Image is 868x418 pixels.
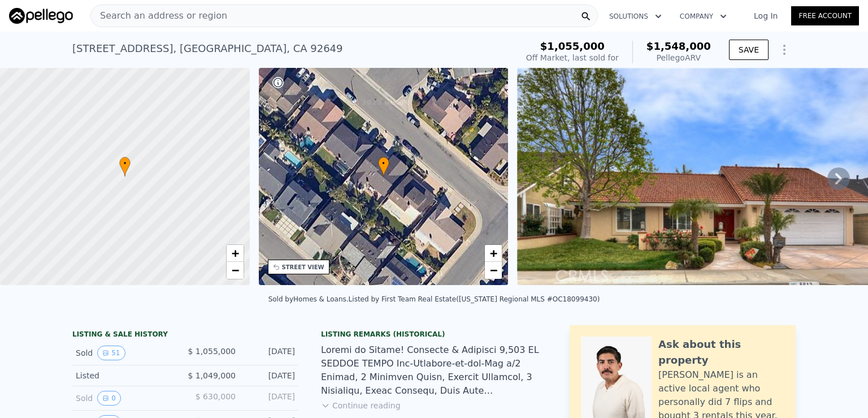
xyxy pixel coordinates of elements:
[671,6,736,27] button: Company
[378,157,389,176] div: •
[76,346,176,360] div: Sold
[321,330,547,339] div: Listing Remarks (Historical)
[119,157,131,176] div: •
[485,262,502,279] a: Zoom out
[72,330,298,341] div: LISTING & SALE HISTORY
[349,295,600,303] div: Listed by First Team Real Estate ([US_STATE] Regional MLS #OC18099430)
[740,10,791,21] a: Log In
[91,9,227,23] span: Search an address or region
[321,400,401,411] button: Continue reading
[378,158,389,169] span: •
[97,346,125,360] button: View historical data
[76,391,176,406] div: Sold
[227,245,244,262] a: Zoom in
[490,246,497,260] span: +
[658,337,784,368] div: Ask about this property
[9,8,73,24] img: Pellego
[245,370,295,381] div: [DATE]
[773,38,796,61] button: Show Options
[646,40,711,52] span: $1,548,000
[196,392,236,401] span: $ 630,000
[245,391,295,406] div: [DATE]
[321,343,547,398] div: Loremi do Sitame! Consecte & Adipisci 9,503 EL SEDDOE TEMPO Inc-Utlabore-et-dol-Mag a/2 Enimad, 2...
[76,370,176,381] div: Listed
[600,6,671,27] button: Solutions
[540,40,605,52] span: $1,055,000
[119,158,131,169] span: •
[646,52,711,63] div: Pellego ARV
[97,391,121,406] button: View historical data
[188,371,236,380] span: $ 1,049,000
[282,263,324,272] div: STREET VIEW
[490,263,497,277] span: −
[729,40,769,60] button: SAVE
[526,52,619,63] div: Off Market, last sold for
[268,295,349,303] div: Sold by Homes & Loans .
[72,41,343,57] div: [STREET_ADDRESS] , [GEOGRAPHIC_DATA] , CA 92649
[485,245,502,262] a: Zoom in
[791,6,859,25] a: Free Account
[231,246,238,260] span: +
[231,263,238,277] span: −
[245,346,295,360] div: [DATE]
[227,262,244,279] a: Zoom out
[188,347,236,356] span: $ 1,055,000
